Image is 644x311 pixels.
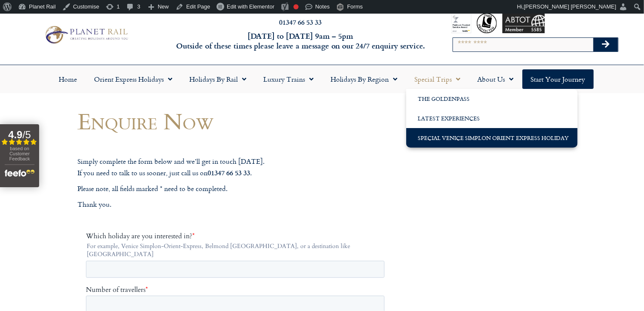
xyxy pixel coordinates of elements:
[255,69,322,89] a: Luxury Trains
[406,89,578,108] a: The GoldenPass
[42,24,130,46] img: Planet Rail Train Holidays Logo
[522,69,594,89] a: Start your Journey
[406,108,578,128] a: Latest Experiences
[294,4,299,9] div: Needs improvement
[4,69,640,89] nav: Menu
[279,17,322,27] a: 01347 66 53 33
[77,108,396,134] h1: Enquire Now
[151,190,194,200] span: Your last name
[593,38,618,51] button: Search
[208,168,250,177] strong: 01347 66 53 33
[524,3,616,10] span: [PERSON_NAME] [PERSON_NAME]
[181,69,255,89] a: Holidays by Rail
[322,69,406,89] a: Holidays by Region
[406,89,578,148] ul: Special Trips
[77,156,396,178] p: Simply complete the form below and we’ll get in touch [DATE]. If you need to talk to us sooner, j...
[51,69,86,89] a: Home
[227,3,274,10] span: Edit with Elementor
[469,69,522,89] a: About Us
[77,199,396,210] p: Thank you.
[86,69,181,89] a: Orient Express Holidays
[77,183,396,194] p: Please note, all fields marked * need to be completed.
[406,128,578,148] a: Special Venice Simplon Orient Express Holiday
[406,69,469,89] a: Special Trips
[174,31,427,51] h6: [DATE] to [DATE] 9am – 5pm Outside of these times please leave a message on our 24/7 enquiry serv...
